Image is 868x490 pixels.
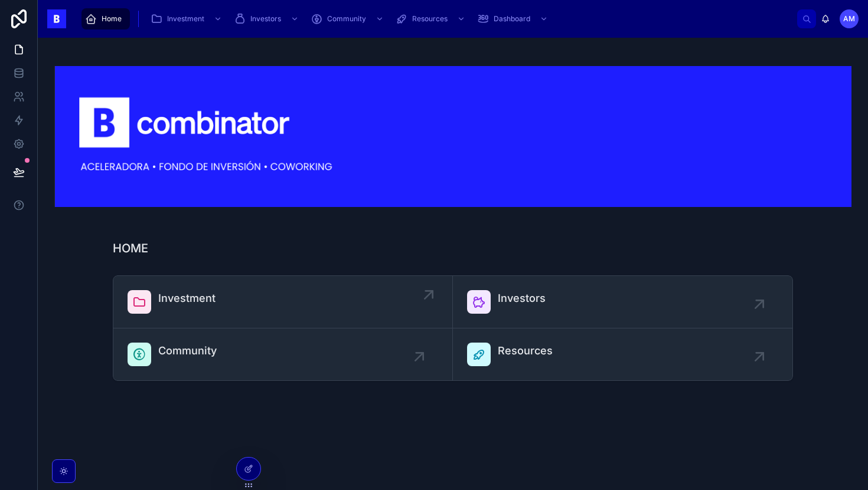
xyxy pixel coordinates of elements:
[412,14,448,24] span: Resources
[498,290,546,307] span: Investors
[307,8,390,29] a: Community
[250,14,281,24] span: Investors
[158,343,217,359] span: Community
[158,290,216,307] span: Investment
[843,14,855,24] span: AM
[54,66,851,207] img: 18445-Captura-de-Pantalla-2024-03-07-a-las-17.49.44.png
[102,14,122,24] span: Home
[494,14,530,24] span: Dashboard
[81,8,130,29] a: Home
[392,8,471,29] a: Resources
[113,240,148,256] h1: HOME
[453,328,792,380] a: Resources
[474,8,554,29] a: Dashboard
[453,276,792,328] a: Investors
[230,8,305,29] a: Investors
[327,14,366,24] span: Community
[113,328,453,380] a: Community
[498,343,553,359] span: Resources
[167,14,204,24] span: Investment
[147,8,228,29] a: Investment
[76,6,797,32] div: scrollable content
[47,9,66,28] img: App logo
[113,276,453,328] a: Investment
